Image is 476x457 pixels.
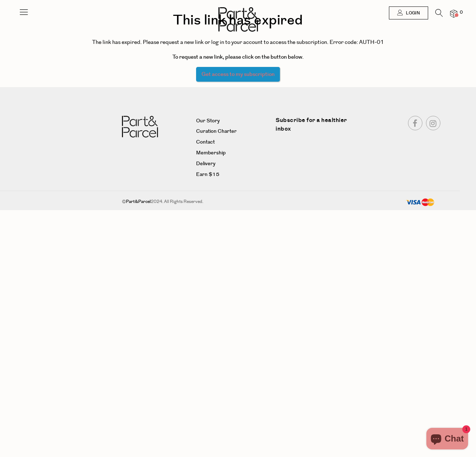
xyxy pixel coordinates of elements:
a: Curation Charter [196,127,270,136]
a: Our Story [196,117,270,126]
div: © 2024. All Rights Reserved. [111,198,366,205]
a: Membership [196,149,270,158]
span: Login [404,10,420,16]
span: The link has expired. Please request a new link or log in to your account to access the subscript... [92,39,384,46]
img: Part&Parcel [122,116,158,138]
span: 0 [458,9,464,16]
inbox-online-store-chat: Shopify online store chat [424,428,470,451]
img: Part&Parcel [218,7,258,32]
a: Contact [196,138,270,147]
a: Login [389,6,428,19]
a: Delivery [196,160,270,168]
img: payment-methods.png [406,198,435,207]
a: 0 [450,10,457,17]
b: Part&Parcel [126,199,151,205]
a: Get access to my subscription [196,67,280,82]
b: To request a new link, please click on the button below. [172,53,304,61]
label: Subscribe for a healthier inbox [276,116,361,139]
a: Earn $15 [196,171,270,179]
